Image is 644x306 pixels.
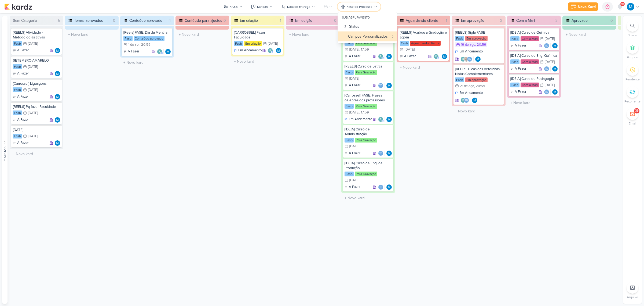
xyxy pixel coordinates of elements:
p: Em Andamento [459,90,483,96]
div: [DATE] [349,77,359,80]
img: MARIANA MIRANDA [55,71,60,76]
img: MARIANA MIRANDA [55,94,60,99]
div: Thais de carvalho [464,98,469,103]
p: A Fazer [515,43,526,48]
div: Sem Categoria [13,18,37,23]
div: Com a Mari [521,59,539,64]
div: [DATE] [268,42,278,45]
div: Fasb [345,104,354,109]
div: Responsável: MARIANA MIRANDA [552,66,558,72]
p: Td [545,45,548,47]
p: Td [465,99,468,102]
input: + Novo kard [121,59,173,66]
div: Em Andamento [455,49,483,54]
p: Td [379,186,382,189]
div: Responsável: MARIANA MIRANDA [55,117,60,123]
div: [DATE] [349,179,359,182]
div: A Fazer [13,140,29,146]
div: Fasb [13,87,22,92]
div: [DATE] [28,111,38,115]
img: MARIANA MIRANDA [55,117,60,123]
div: Em Andamento [455,90,483,96]
div: [DATE] [349,145,359,148]
img: MARIANA MIRANDA [472,98,477,103]
div: A Fazer [345,54,360,59]
div: Colaboradores: roberta.pecora@fasb.com.br [433,54,440,59]
div: Contéudo para ajustes [183,16,224,25]
div: [REELS] Pq fazer Faculdade [13,104,60,109]
div: [IDEIA] Curso de Administração [345,127,392,137]
div: , 20:59 [474,84,485,88]
div: Colaboradores: Thais de carvalho [544,66,551,72]
div: Fasb [13,41,22,46]
img: MARIANA MIRANDA [552,66,558,72]
div: Colaboradores: Thais de carvalho [544,43,551,48]
div: [REELS] Atividade - Metodologias ativas [13,30,60,40]
div: Responsável: MARIANA MIRANDA [552,89,558,95]
div: Fasb [510,83,519,87]
li: Ctrl + F [623,20,642,38]
div: roberta.pecora@fasb.com.br [157,49,162,54]
img: MARIANA MIRANDA [276,48,281,53]
input: + Novo kard [508,99,560,107]
img: MARIANA MIRANDA [552,43,558,48]
div: [IDEIA] Curso de Eng. Química [510,53,558,58]
div: Status [349,24,359,29]
p: Em Andamento [459,49,483,54]
div: Novo Kard [578,4,596,10]
img: MARIANA MIRANDA [55,48,60,53]
div: , 20:59 [475,43,486,47]
p: A Fazer [349,54,360,59]
div: Conteúdo aprovado [134,36,164,41]
div: Responsável: MARIANA MIRANDA [276,48,281,53]
p: A Fazer [515,89,526,95]
button: Novo Kard [568,2,598,11]
div: Com a Mari [521,36,539,41]
img: MARIANA MIRANDA [165,49,171,54]
div: roberta.pecora@fasb.com.br [268,48,273,53]
div: Fasb [510,36,519,41]
img: MARIANA MIRANDA [386,184,392,190]
div: Responsável: MARIANA MIRANDA [386,54,392,59]
div: Responsável: MARIANA MIRANDA [386,184,392,190]
div: 2 [500,18,502,23]
div: Colaboradores: roberta.pecora@fasb.com.br [157,49,164,54]
div: Em aprovação [459,16,500,25]
p: A Fazer [17,94,29,99]
div: A Fazer [123,49,139,54]
div: Fasb [510,59,519,64]
div: Responsável: MARIANA MIRANDA [552,43,558,48]
div: roberta.pecora@fasb.com.br [378,117,383,122]
div: Colaboradores: roberta.pecora@fasb.com.br [268,48,274,53]
div: 39 [635,109,639,113]
div: [IDEIA] Curso de Pedagogia [510,76,558,81]
div: [IDEIA] Curso de Química [510,30,558,35]
div: 3 [555,18,558,23]
div: Responsável: MARIANA MIRANDA [472,98,477,103]
button: Pessoas [2,16,8,304]
p: A Fazer [349,83,360,88]
p: r [462,99,464,102]
img: Sarah Violante [464,56,469,62]
div: Fasb [13,134,22,138]
div: [DATE] [28,42,38,45]
input: + Novo kard [287,31,339,38]
div: A Fazer [13,117,29,123]
div: , 17:59 [359,111,369,114]
div: , 17:59 [359,48,369,51]
div: 0 [113,18,115,23]
div: Para Gravação [355,172,377,176]
input: + Novo kard [11,150,62,158]
div: Responsável: MARIANA MIRANDA [386,151,392,156]
div: Responsável: MARIANA MIRANDA [442,54,447,59]
input: + Novo kard [453,107,504,115]
div: Aguardando cliente [410,41,441,46]
div: Conteúdo aprovado [128,16,169,25]
div: Fasb [123,36,133,41]
div: Colaboradores: roberta.pecora@fasb.com.br [378,117,385,122]
div: 0 [224,18,226,23]
p: r [380,118,382,121]
p: r [269,49,271,52]
div: Responsável: MARIANA MIRANDA [55,71,60,76]
div: Thais de carvalho [544,43,549,48]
